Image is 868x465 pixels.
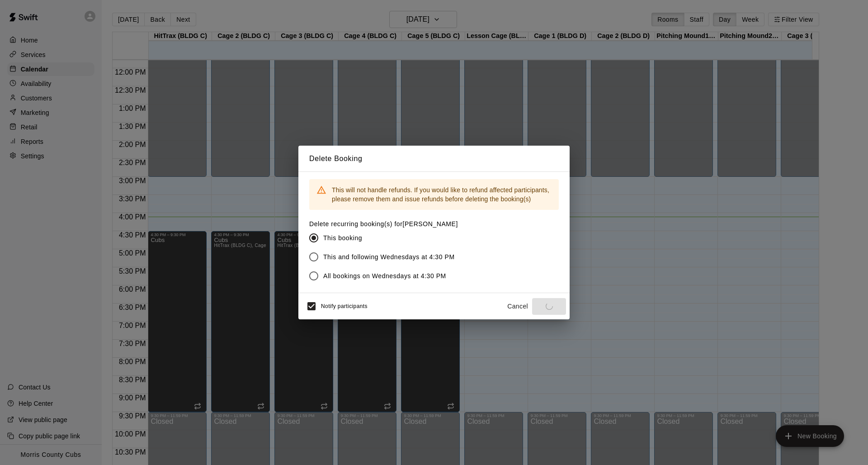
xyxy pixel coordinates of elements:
span: All bookings on Wednesdays at 4:30 PM [323,271,446,281]
button: Cancel [503,298,532,315]
h2: Delete Booking [298,146,570,172]
div: This will not handle refunds. If you would like to refund affected participants, please remove th... [332,182,552,207]
span: This booking [323,233,362,243]
span: Notify participants [321,304,368,310]
label: Delete recurring booking(s) for [PERSON_NAME] [309,219,462,228]
span: This and following Wednesdays at 4:30 PM [323,252,455,262]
